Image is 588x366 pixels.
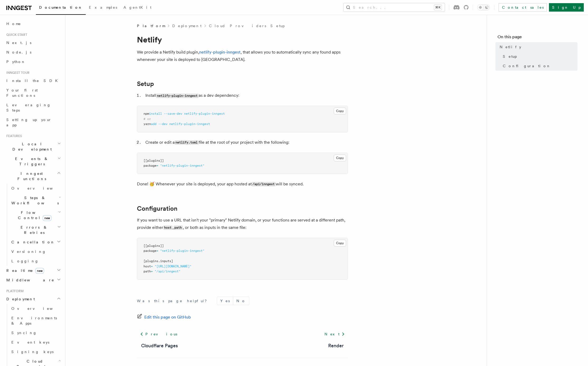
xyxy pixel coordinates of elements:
span: --save-dev [164,112,182,115]
a: Setup [501,52,577,61]
button: Copy [334,155,346,161]
span: package [144,249,156,253]
a: Install the SDK [4,76,62,85]
span: = [151,264,153,268]
span: = [156,164,158,167]
code: path [174,225,183,230]
span: Edit this page on GitHub [144,314,191,321]
span: Environments & Apps [11,316,57,325]
a: netlify-plugin-inngest [199,50,241,55]
code: host [163,225,173,230]
span: "netlify-plugin-inngest" [160,249,204,253]
span: "netlify-plugin-inngest" [160,164,204,167]
a: Signing keys [9,347,62,357]
span: Inngest Functions [4,171,57,181]
span: AgentKit [123,5,151,9]
span: [plugins.inputs] [144,259,173,263]
button: No [233,297,249,305]
a: Your first Functions [4,85,62,100]
span: Home [6,21,21,26]
span: new [43,215,51,221]
a: AgentKit [120,2,155,14]
span: Middleware [4,277,54,283]
kbd: ⌘K [434,5,442,10]
span: = [151,269,153,273]
a: Configuration [501,61,577,71]
span: netlify-plugin-inngest [184,112,225,115]
span: Steps & Workflows [9,195,59,206]
a: Previous [137,329,180,339]
span: Setup [503,54,517,59]
span: "/api/inngest" [155,269,180,273]
a: Examples [86,2,120,14]
span: Event keys [11,340,49,344]
span: add [151,122,156,126]
a: Netlify [498,42,577,52]
span: # or [144,117,151,121]
span: Overview [11,306,66,311]
span: Node.js [6,50,31,54]
a: Event keys [9,338,62,347]
button: Events & Triggers [4,154,62,169]
button: Deployment [4,294,62,304]
a: Node.js [4,47,62,57]
span: Examples [89,5,117,9]
a: Cloud Providers Setup [209,23,285,28]
a: Overview [9,184,62,193]
a: Environments & Apps [9,313,62,328]
button: Inngest Functions [4,169,62,184]
li: Install as a dev dependency: [144,92,348,99]
span: = [156,249,158,253]
span: netlify-plugin-inngest [169,122,210,126]
a: Leveraging Steps [4,100,62,115]
p: We provide a Netlify build plugin, , that allows you to automatically sync any found apps wheneve... [137,49,348,63]
span: Flow Control [9,210,58,220]
span: Leveraging Steps [6,103,51,112]
p: If you want to use a URL that isn't your "primary" Netlify domain, or your functions are served a... [137,216,348,232]
a: Next.js [4,38,62,47]
a: Setting up your app [4,115,62,130]
span: Versioning [11,249,46,254]
a: Deployment [172,23,202,28]
span: package [144,164,156,167]
button: Flow Controlnew [9,208,62,223]
a: Documentation [36,2,86,15]
span: path [144,269,151,273]
span: Logging [11,259,39,263]
span: Overview [11,186,66,190]
span: Signing keys [11,350,54,354]
button: Middleware [4,275,62,285]
span: Syncing [11,331,37,335]
button: Copy [334,108,346,114]
span: Local Development [4,141,58,152]
span: Events & Triggers [4,156,58,167]
span: [[plugins]] [144,244,164,248]
a: Python [4,57,62,66]
span: npm [144,112,149,115]
a: Next [321,329,348,339]
p: Done! 🥳 Whenever your site is deployed, your app hosted at will be synced. [137,180,348,188]
button: Search...⌘K [343,3,445,12]
a: Sign Up [549,3,584,12]
code: /api/inngest [252,182,276,186]
button: Copy [334,240,346,247]
span: Configuration [503,63,551,69]
span: host [144,264,151,268]
span: Realtime [4,268,44,273]
span: Errors & Retries [9,225,57,235]
a: Versioning [9,247,62,256]
span: Install the SDK [6,79,61,83]
code: netlify.toml [175,140,199,145]
span: Setting up your app [6,118,52,127]
a: Render [328,342,344,349]
span: yarn [144,122,151,126]
a: Contact sales [499,3,547,12]
a: Home [4,19,62,28]
li: Create or edit a file at the root of your project with the following: [144,139,348,146]
span: Features [4,134,22,138]
span: Platform [137,23,165,28]
span: new [35,268,44,274]
p: Was this page helpful? [137,298,211,304]
span: Quick start [4,33,27,37]
a: Cloudflare Pages [141,342,178,349]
